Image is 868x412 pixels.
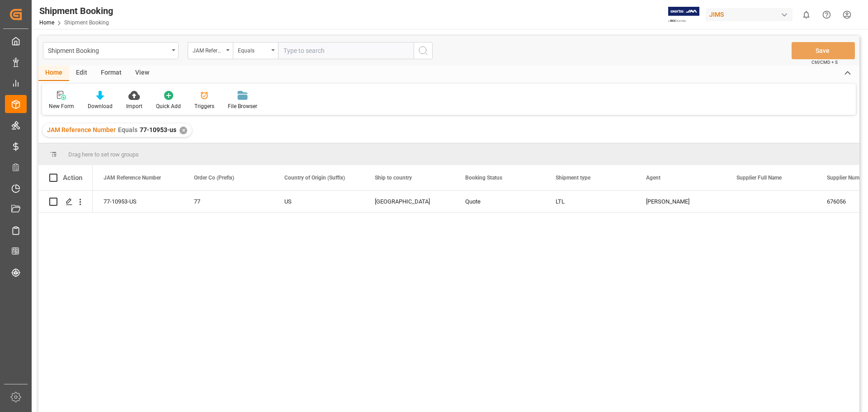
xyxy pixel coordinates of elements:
button: JIMS [706,6,796,23]
div: Quick Add [156,102,181,110]
span: Booking Status [465,175,502,181]
span: JAM Reference Number [104,175,161,181]
span: 77-10953-us [140,126,176,133]
span: JAM Reference Number [47,126,116,133]
div: ✕ [179,127,187,134]
div: Shipment Booking [39,4,113,18]
div: JAM Reference Number [193,44,223,55]
button: Save [792,42,855,59]
div: Edit [69,66,94,81]
span: Country of Origin (Suffix) [284,175,345,181]
div: View [128,66,156,81]
div: Press SPACE to select this row. [38,191,93,213]
button: show 0 new notifications [796,5,816,25]
div: 77 [194,191,263,212]
span: Drag here to set row groups [68,151,139,158]
button: search button [414,42,433,59]
span: Order Co (Prefix) [194,175,234,181]
span: Supplier Number [827,175,867,181]
div: JIMS [706,8,793,21]
span: Agent [646,175,660,181]
span: Ctrl/CMD + S [811,59,838,66]
button: open menu [43,42,179,59]
div: Import [126,102,142,110]
div: Quote [465,191,534,212]
span: Shipment type [556,175,590,181]
div: Download [88,102,113,110]
div: New Form [49,102,74,110]
button: open menu [233,42,278,59]
div: Triggers [194,102,214,110]
div: Shipment Booking [48,44,169,56]
a: Home [39,19,54,26]
span: Equals [118,126,137,133]
div: [PERSON_NAME] [646,191,715,212]
span: Supplier Full Name [736,175,782,181]
img: Exertis%20JAM%20-%20Email%20Logo.jpg_1722504956.jpg [668,7,699,23]
div: Format [94,66,128,81]
button: open menu [188,42,233,59]
div: [GEOGRAPHIC_DATA] [375,191,443,212]
div: Home [38,66,69,81]
div: Action [63,174,82,182]
div: File Browser [228,102,257,110]
div: Equals [238,44,269,55]
div: US [284,191,353,212]
button: Help Center [816,5,837,25]
input: Type to search [278,42,414,59]
div: 77-10953-US [93,191,183,212]
div: LTL [556,191,624,212]
span: Ship to country [375,175,412,181]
